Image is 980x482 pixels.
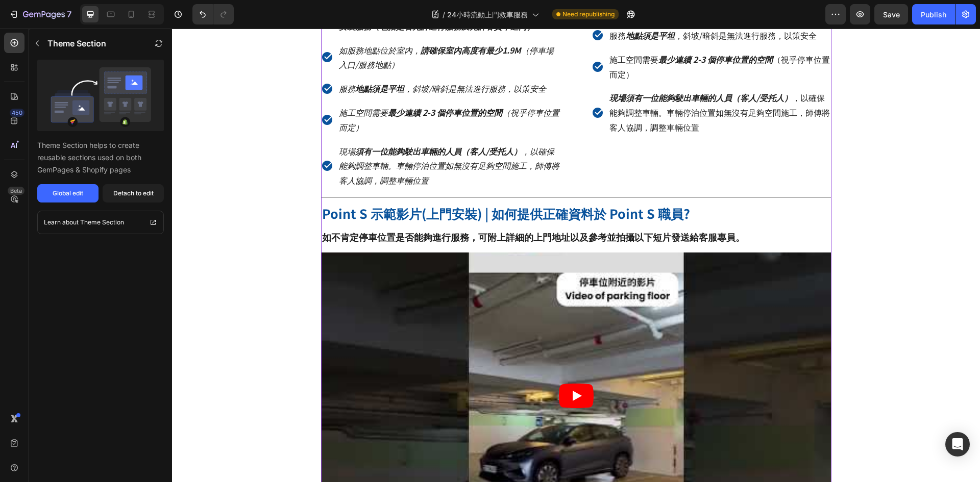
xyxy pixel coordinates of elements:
[149,201,659,215] h2: 如不肯定停車位置是否能夠進行服務，可附上詳細的上門地址以及參考並拍攝以下短片發送給客服專員。
[912,4,955,24] button: Publish
[437,63,620,75] strong: 現場須有一位能夠駛出車輛的人員（客人/受托人）
[103,184,164,202] button: Detach to edit
[4,4,76,24] button: 7
[183,54,232,66] strong: 地點須是平坦
[443,9,445,20] span: /
[172,29,980,482] iframe: Design area
[216,78,330,90] strong: 最少連續 2-3 個停車位置的空間
[921,9,946,20] div: Publish
[883,10,900,19] span: Save
[150,175,518,194] strong: Point S 示範影片(上門安裝) | 如何提供正確資料於 Point S 職員?
[167,116,350,129] i: 現場
[80,217,124,227] p: Theme Section
[37,184,99,202] button: Global edit
[167,77,387,106] p: 施工空間需要 （視乎停車位置而定）
[53,189,83,198] div: Global edit
[437,62,658,106] p: ，以確保能夠調整車輛。車輛停泊位置如無沒有足夠空間施工，師傅將客人協調，調整車輛位置
[8,187,24,195] div: Beta
[945,432,970,456] div: Open Intercom Messenger
[47,37,106,49] p: Theme Section
[167,115,387,159] p: ，以確保能夠調整車輛。車輛停泊位置如無沒有足夠空間施工，師傅將客人協調，調整車輛位置
[37,211,164,234] a: Learn about Theme Section
[113,189,154,198] div: Detach to edit
[387,355,422,379] button: Play
[37,139,164,176] p: Theme Section helps to create reusable sections used on both GemPages & Shopify pages
[454,1,503,13] strong: 地點須是平坦
[192,4,234,24] div: Undo/Redo
[183,116,350,129] strong: 須有一位能夠駛出車輛的人員（客人/受托人）
[447,9,528,20] span: 24小時流動上門救車服務
[874,4,908,24] button: Save
[437,23,658,53] p: 施工空間需要 （視乎停車位置而定）
[10,109,24,117] div: 450
[44,217,79,227] p: Learn about
[562,10,615,19] span: Need republishing
[486,24,601,37] strong: 最少連續 2-3 個停車位置的空間
[67,8,71,20] p: 7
